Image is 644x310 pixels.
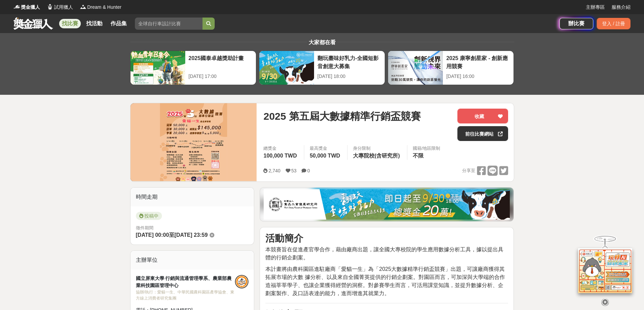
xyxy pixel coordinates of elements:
span: 試用獵人 [54,4,73,11]
a: 作品集 [108,19,129,28]
a: Logo試用獵人 [47,4,73,11]
div: 翻玩臺味好乳力-全國短影音創意大募集 [317,54,381,69]
span: 本競賽旨在促進產官學合作，藉由廠商出題，讓全國大專校院的學生應用數據分析工具，據以提出具體的行銷企劃案。 [265,247,503,260]
a: 翻玩臺味好乳力-全國短影音創意大募集[DATE] 18:00 [259,51,385,85]
img: Logo [47,3,53,10]
span: 50,000 TWD [310,153,340,159]
span: 徵件期間 [136,225,153,230]
div: [DATE] 16:00 [446,73,510,80]
span: 2,740 [268,168,280,173]
span: 大家都在看 [307,39,337,45]
div: 協辦/執行： 愛貓一生、中華民國農科園區產學協會、東方線上消費者研究集團 [136,289,235,301]
a: 找活動 [84,19,105,28]
div: 國籍/地區限制 [413,145,440,152]
div: 2025 康寧創星家 - 創新應用競賽 [446,54,510,69]
span: 2025 第五屆大數據精準行銷盃競賽 [263,109,421,124]
span: Dream & Hunter [87,4,121,11]
span: 至 [169,232,174,238]
span: 0 [307,168,310,173]
img: d2146d9a-e6f6-4337-9592-8cefde37ba6b.png [578,248,632,293]
div: [DATE] 18:00 [317,73,381,80]
div: 2025國泰卓越獎助計畫 [189,54,253,69]
a: 2025 康寧創星家 - 創新應用競賽[DATE] 16:00 [388,51,514,85]
span: 100,000 TWD [263,153,297,159]
img: Logo [14,3,20,10]
span: 大專院校(含研究所) [353,153,400,159]
a: Logo獎金獵人 [14,4,40,11]
div: 國立屏東大學 行銷與流通管理學系、農業部農業科技園區管理中心 [136,275,235,289]
img: Logo [80,3,87,10]
div: 時間走期 [130,188,254,206]
button: 收藏 [457,109,508,123]
div: 主辦單位 [130,251,254,270]
a: 辦比賽 [559,18,593,29]
span: 總獎金 [263,145,299,152]
span: [DATE] 00:00 [136,232,169,238]
strong: 活動簡介 [265,233,303,244]
a: 找比賽 [59,19,81,28]
span: 投稿中 [136,212,162,220]
a: LogoDream & Hunter [80,4,121,11]
span: [DATE] 23:59 [174,232,208,238]
a: 前往比賽網站 [457,126,508,141]
a: 2025國泰卓越獎助計畫[DATE] 17:00 [130,51,256,85]
img: Cover Image [130,103,257,181]
span: 獎金獵人 [21,4,40,11]
a: 主辦專區 [586,4,605,11]
img: 1c81a89c-c1b3-4fd6-9c6e-7d29d79abef5.jpg [264,189,510,220]
input: 全球自行車設計比賽 [135,18,202,30]
span: 不限 [413,153,424,159]
div: 登入 / 註冊 [597,18,630,29]
div: [DATE] 17:00 [189,73,253,80]
span: 本計畫將由農科園區進駐廠商「愛貓一生」為「2025大數據精準行銷盃競賽」出題，可讓廠商獲得其拓展市場的大數 據分析、以及來自全國菁英提供的行銷企劃案。對園區而言，可加深與大學端的合作造福莘莘學子... [265,266,505,296]
span: 53 [291,168,297,173]
a: 服務介紹 [612,4,630,11]
span: 最高獎金 [310,145,342,152]
div: 身分限制 [353,145,402,152]
span: 分享至 [462,166,475,176]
